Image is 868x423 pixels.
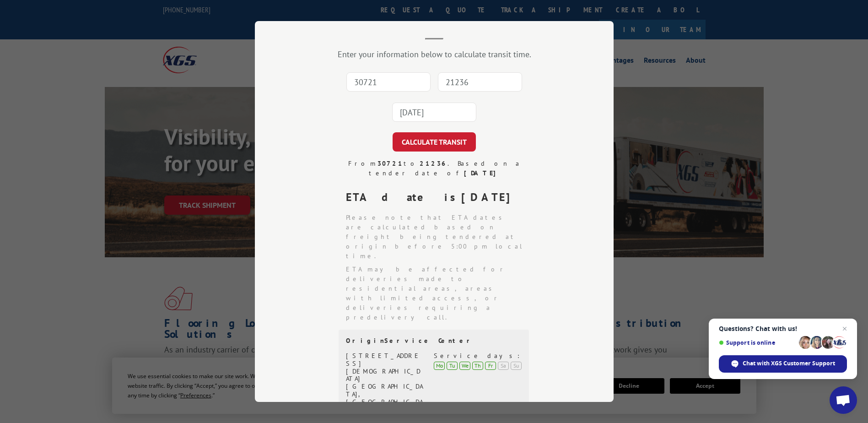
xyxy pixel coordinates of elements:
[743,359,835,368] span: Chat with XGS Customer Support
[434,352,522,360] div: Service days:
[472,362,483,370] div: Th
[719,325,847,332] span: Questions? Chat with us!
[301,49,568,60] div: Enter your information below to calculate transit time.
[447,362,458,370] div: Tu
[719,355,847,373] div: Chat with XGS Customer Support
[485,362,496,370] div: Fr
[434,362,445,370] div: Mo
[346,383,423,413] div: [GEOGRAPHIC_DATA], [GEOGRAPHIC_DATA], 30755
[464,169,500,177] strong: [DATE]
[461,190,518,204] strong: [DATE]
[511,362,522,370] div: Su
[346,265,530,322] li: ETA may be affected for deliveries made to residential areas, areas with limited access, or deliv...
[346,213,530,261] li: Please note that ETA dates are calculated based on freight being tendered at origin before 5:00 p...
[393,132,476,152] button: CALCULATE TRANSIT
[346,337,522,345] div: Origin Service Center
[498,362,509,370] div: Sa
[830,386,857,414] div: Open chat
[346,72,431,92] input: Origin Zip
[346,352,423,383] div: [STREET_ADDRESS][DEMOGRAPHIC_DATA]
[438,72,522,92] input: Dest. Zip
[392,103,476,122] input: Tender Date
[419,159,447,168] strong: 21236
[839,323,850,334] span: Close chat
[719,339,796,346] span: Support is online
[377,159,403,168] strong: 30721
[459,362,470,370] div: We
[346,189,530,206] div: ETA date is
[339,159,530,178] div: From to . Based on a tender date of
